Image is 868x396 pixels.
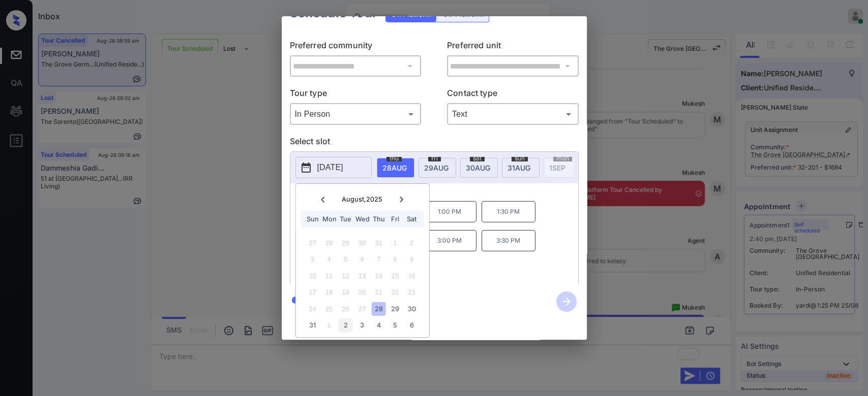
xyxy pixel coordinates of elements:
[388,212,402,226] div: Fri
[502,158,540,178] div: date-select
[306,212,319,226] div: Sun
[372,269,385,283] div: Not available Thursday, August 14th, 2025
[339,212,352,226] div: Tue
[507,163,530,172] span: 31 AUG
[470,155,485,161] span: sat
[322,269,336,283] div: Not available Monday, August 11th, 2025
[405,212,418,226] div: Sat
[386,155,402,161] span: thu
[405,269,418,283] div: Not available Saturday, August 16th, 2025
[322,236,336,250] div: Not available Monday, July 28th, 2025
[423,201,476,222] p: 1:00 PM
[322,252,336,266] div: Not available Monday, August 4th, 2025
[428,155,441,161] span: fri
[447,87,579,103] p: Contact type
[388,252,402,266] div: Not available Friday, August 8th, 2025
[342,195,382,203] div: August , 2025
[512,155,528,161] span: sun
[295,157,372,178] button: [DATE]
[418,158,456,178] div: date-select
[423,230,476,251] p: 3:00 PM
[317,161,343,174] p: [DATE]
[292,106,419,122] div: In Person
[372,236,385,250] div: Not available Thursday, July 31st, 2025
[355,212,369,226] div: Wed
[388,236,402,250] div: Not available Friday, August 1st, 2025
[322,212,336,226] div: Mon
[305,183,578,201] p: *Available time slots
[372,212,385,226] div: Thu
[306,252,319,266] div: Not available Sunday, August 3rd, 2025
[290,135,579,151] p: Select slot
[382,163,407,172] span: 28 AUG
[355,269,369,283] div: Not available Wednesday, August 13th, 2025
[460,158,498,178] div: date-select
[405,236,418,250] div: Not available Saturday, August 2nd, 2025
[339,252,352,266] div: Not available Tuesday, August 5th, 2025
[372,252,385,266] div: Not available Thursday, August 7th, 2025
[388,269,402,283] div: Not available Friday, August 15th, 2025
[482,201,535,222] p: 1:30 PM
[450,106,576,122] div: Text
[339,269,352,283] div: Not available Tuesday, August 12th, 2025
[355,252,369,266] div: Not available Wednesday, August 6th, 2025
[424,163,448,172] span: 29 AUG
[355,236,369,250] div: Not available Wednesday, July 30th, 2025
[299,235,426,334] div: month 2025-08
[405,252,418,266] div: Not available Saturday, August 9th, 2025
[466,163,490,172] span: 30 AUG
[290,87,422,103] p: Tour type
[447,39,579,55] p: Preferred unit
[339,236,352,250] div: Not available Tuesday, July 29th, 2025
[550,288,583,315] button: btn-next
[306,236,319,250] div: Not available Sunday, July 27th, 2025
[377,158,414,178] div: date-select
[482,230,535,251] p: 3:30 PM
[306,269,319,283] div: Not available Sunday, August 10th, 2025
[290,39,422,55] p: Preferred community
